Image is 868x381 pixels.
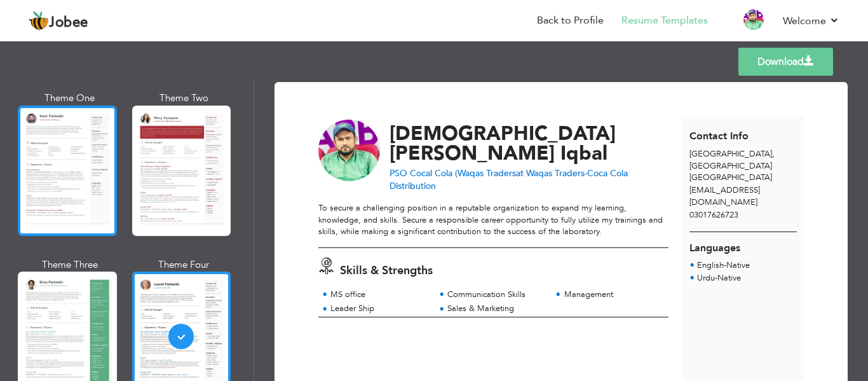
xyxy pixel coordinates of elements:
span: - [715,272,717,284]
div: [GEOGRAPHIC_DATA] [682,148,804,184]
div: Sales & Marketing [447,303,545,315]
div: Theme Three [20,258,119,272]
span: , [772,148,775,160]
img: No image [318,120,381,182]
span: [EMAIL_ADDRESS][DOMAIN_NAME] [689,184,760,208]
img: jobee.io [29,11,49,31]
span: PSO Cocal Cola (Waqas Traders [390,167,516,179]
span: 03017626723 [689,209,738,221]
span: [GEOGRAPHIC_DATA] [689,148,772,160]
span: - [724,260,726,271]
a: Welcome [783,13,839,29]
a: Download [738,48,833,76]
div: Management [564,289,661,301]
span: Jobee [49,16,88,30]
span: Iqbal [560,140,607,167]
div: Theme Four [135,258,234,272]
img: Profile Img [743,10,764,30]
div: Theme Two [135,92,234,105]
span: English [697,260,724,271]
span: Languages [689,232,740,256]
li: Native [697,260,750,272]
span: Contact Info [689,129,749,143]
div: Leader Ship [330,303,428,315]
div: Theme One [20,92,119,105]
a: Resume Templates [621,13,708,28]
div: Communication Skills [447,289,545,301]
span: Urdu [697,272,715,284]
span: [DEMOGRAPHIC_DATA][PERSON_NAME] [390,120,616,167]
span: at Waqas Traders-Coca Cola Distribution [390,167,628,192]
span: Skills & Strengths [340,263,433,279]
span: [GEOGRAPHIC_DATA] [689,172,772,183]
div: MS office [330,289,428,301]
li: Native [697,272,741,285]
div: To secure a challenging position in a reputable organization to expand my learning, knowledge, an... [318,202,668,238]
a: Back to Profile [537,13,604,28]
a: Jobee [29,11,88,31]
